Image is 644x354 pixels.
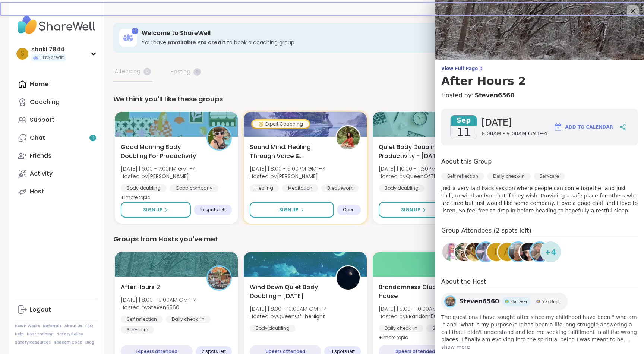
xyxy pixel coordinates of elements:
[20,49,24,59] span: s
[406,173,454,180] b: QueenOfTheNight
[337,266,360,290] img: QueenOfTheNight
[379,325,423,332] div: Daily check-in
[121,304,197,311] span: Hosted by
[441,173,484,180] div: Self reflection
[441,66,638,72] span: View Full Page
[142,29,550,37] h3: Welcome to ShareWell
[459,297,499,306] span: Steven6560
[494,245,499,259] span: L
[520,243,538,261] img: Gwendolyn79
[482,117,547,129] span: [DATE]
[208,126,231,149] img: Adrienne_QueenOfTheDawn
[474,91,514,100] a: Steven6560
[536,300,540,303] img: Star Host
[379,143,456,161] span: Quiet Body Doubling For Productivity - [DATE]
[441,343,638,351] span: show more
[250,283,327,301] span: Wind Down Quiet Body Doubling - [DATE]
[15,183,98,200] a: Host
[30,170,53,178] div: Activity
[168,39,225,46] b: 1 available Pro credit
[343,207,355,213] span: Open
[121,143,198,161] span: Good Morning Body Doubling For Productivity
[132,28,138,34] div: 1
[170,184,218,192] div: Good company
[487,173,531,180] div: Daily check-in
[166,316,211,323] div: Daily check-in
[148,304,179,311] b: Steven6560
[15,340,51,345] a: Safety Resources
[121,184,167,192] div: Body doubling
[530,243,549,261] img: BRandom502
[250,202,334,218] button: Sign Up
[121,316,163,323] div: Self reflection
[475,241,496,262] a: lyssa
[30,134,45,142] div: Chat
[379,202,449,218] button: Sign Up
[277,313,325,320] b: QueenOfTheNight
[565,124,613,130] span: Add to Calendar
[85,340,94,345] a: Blog
[529,241,550,262] a: BRandom502
[505,300,509,303] img: Star Peer
[40,54,64,61] span: 1 Pro credit
[30,116,54,124] div: Support
[445,297,455,306] img: Steven6560
[282,184,318,192] div: Meditation
[379,165,455,173] span: [DATE] | 10:00 - 11:30PM GMT+4
[113,94,626,104] div: We think you'll like these groups
[250,325,296,332] div: Body doubling
[321,184,359,192] div: Breathwork
[143,206,162,213] span: Sign Up
[30,187,44,196] div: Host
[455,243,473,261] img: NicolePD
[30,306,51,314] div: Logout
[15,147,98,165] a: Friends
[91,98,97,104] iframe: Spotlight
[250,143,327,161] span: Sound Mind: Healing Through Voice & Vibration
[482,130,547,138] span: 8:00AM - 9:00AM GMT+4
[277,173,318,180] b: [PERSON_NAME]
[379,173,455,180] span: Hosted by
[451,115,477,126] span: Sep
[15,93,98,111] a: Coaching
[252,120,309,128] div: Expert Coaching
[250,305,327,313] span: [DATE] | 8:30 - 10:00AM GMT+4
[441,293,568,310] a: Steven6560Steven6560Star PeerStar PeerStar HostStar Host
[504,245,511,259] span: A
[379,283,456,301] span: Brandomness Club House
[15,111,98,129] a: Support
[550,118,616,136] button: Add to Calendar
[457,126,471,139] span: 11
[553,123,562,132] img: ShareWell Logomark
[43,323,61,329] a: Referrals
[250,184,279,192] div: Healing
[534,173,565,180] div: Self-care
[441,91,638,100] h4: Hosted by:
[441,157,492,166] h4: About this Group
[441,66,638,88] a: View Full PageAfter Hours 2
[279,206,299,213] span: Sign Up
[15,12,98,38] img: ShareWell Nav Logo
[121,173,196,180] span: Hosted by
[441,75,638,88] h3: After Hours 2
[542,299,559,304] span: Star Host
[509,243,527,261] img: Monica2025
[208,266,231,290] img: Steven6560
[30,98,60,106] div: Coaching
[497,241,518,262] a: A
[121,283,160,292] span: After Hours 2
[441,277,638,288] h4: About the Host
[464,241,485,262] a: mrsperozek43
[15,165,98,183] a: Activity
[454,241,474,262] a: NicolePD
[406,313,440,320] b: BRandom502
[57,332,83,337] a: Safety Policy
[15,323,40,329] a: How It Works
[441,226,638,237] h4: Group Attendees (2 spots left)
[15,332,24,337] a: Help
[15,301,98,319] a: Logout
[441,313,638,343] span: The questions I have sought after since my childhood have been " who am I" and "what is my purpos...
[441,184,638,214] p: Just a very laid back session where people can come together and just chill, unwind and/or chat i...
[518,241,539,262] a: Gwendolyn79
[30,152,51,160] div: Friends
